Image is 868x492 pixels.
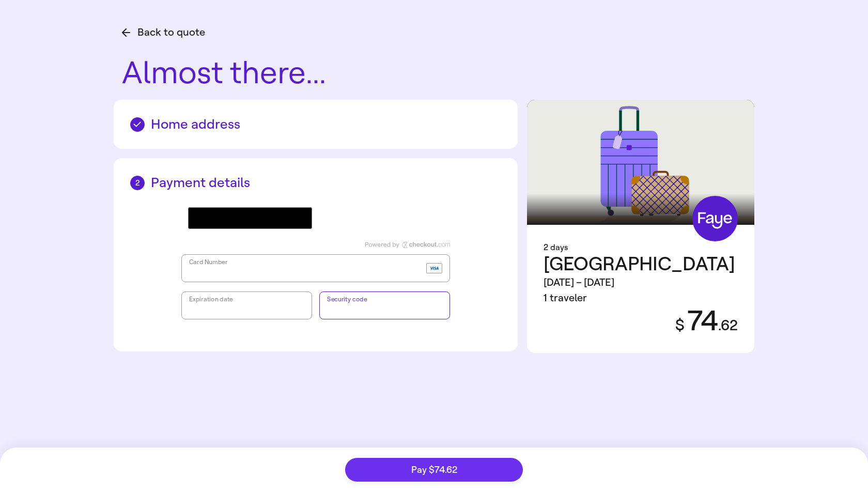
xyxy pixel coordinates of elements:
[327,304,442,315] iframe: checkout-frames-cvv
[663,306,738,336] div: 74
[675,316,685,334] span: $
[188,207,312,229] button: Google Pay
[130,116,501,132] h2: Home address
[718,317,738,334] span: . 62
[345,458,523,482] button: Pay $74.62
[130,175,501,191] h2: Payment details
[544,253,735,275] span: [GEOGRAPHIC_DATA]
[189,267,422,278] iframe: checkout-frames-cardNumber
[544,290,735,306] div: 1 traveler
[544,241,738,254] div: 2 days
[122,25,205,40] button: Back to quote
[411,465,457,474] span: Pay $74.62
[544,275,735,290] div: [DATE] – [DATE]
[122,57,754,89] h1: Almost there...
[189,304,304,315] iframe: checkout-frames-expiryDate
[319,207,443,229] iframe: PayPal-paypal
